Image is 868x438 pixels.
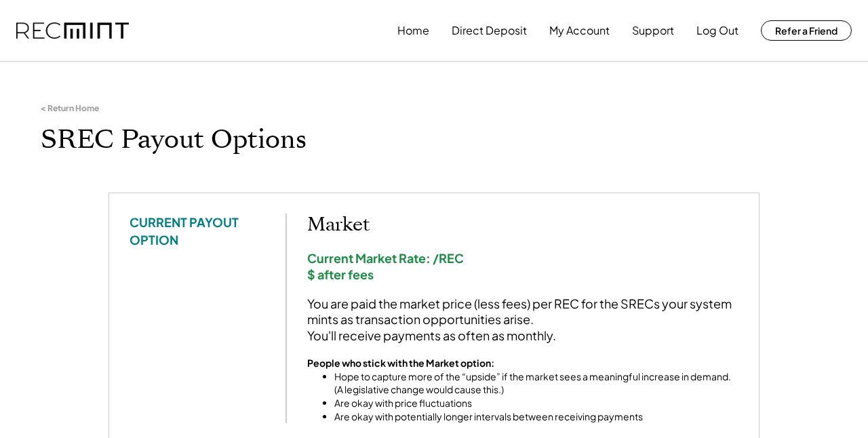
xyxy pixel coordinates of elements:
button: Support [632,17,674,44]
div: Current Market Rate: /REC $ after fees [307,250,738,282]
strong: People who stick with the Market option: [307,357,494,369]
button: Direct Deposit [452,17,527,44]
button: Log Out [696,17,738,44]
button: Home [397,17,429,44]
li: Are okay with potentially longer intervals between receiving payments [334,410,738,424]
button: Refer a Friend [761,20,852,41]
div: CURRENT PAYOUT OPTION [130,214,265,247]
img: recmint-logotype%403x.png [16,22,129,39]
div: You are paid the market price (less fees) per REC for the SRECs your system mints as transaction ... [307,296,738,343]
div: < Return Home [41,103,99,114]
button: My Account [549,17,610,44]
h1: SREC Payout Options [41,124,827,156]
li: Hope to capture more of the “upside” if the market sees a meaningful increase in demand. (A legis... [334,370,738,397]
li: Are okay with price fluctuations [334,397,738,410]
h2: Market [307,214,738,237]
